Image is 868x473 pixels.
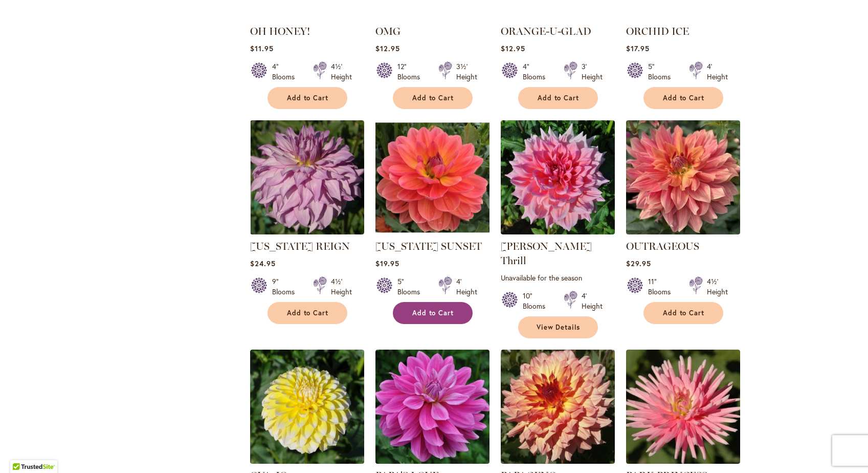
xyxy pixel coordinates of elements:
[375,25,400,37] a: OMG
[626,259,651,268] span: $29.95
[626,456,740,466] a: PARK PRINCESS
[501,44,525,53] span: $12.95
[501,120,615,234] img: Otto's Thrill
[250,350,364,464] img: OVA-JO
[538,94,580,102] span: Add to Cart
[272,61,301,82] div: 4" Blooms
[643,302,723,324] button: Add to Cart
[375,456,489,466] a: PAPA'S LOVE
[582,291,603,311] div: 4' Height
[250,456,364,466] a: OVA-JO
[272,276,301,297] div: 9" Blooms
[518,316,598,338] a: View Details
[626,240,699,252] a: OUTRAGEOUS
[375,227,489,236] a: OREGON SUNSET
[375,240,482,252] a: [US_STATE] SUNSET
[375,120,489,234] img: OREGON SUNSET
[707,276,728,297] div: 4½' Height
[8,437,36,465] iframe: Launch Accessibility Center
[626,120,740,234] img: OUTRAGEOUS
[456,276,477,297] div: 4' Height
[250,120,364,234] img: OREGON REIGN
[250,25,310,37] a: OH HONEY!
[648,276,677,297] div: 11" Blooms
[375,259,399,268] span: $19.95
[331,61,352,82] div: 4½' Height
[643,87,723,109] button: Add to Cart
[393,302,473,324] button: Add to Cart
[663,94,705,102] span: Add to Cart
[375,350,489,464] img: PAPA'S LOVE
[501,12,615,21] a: Orange-U-Glad
[626,227,740,236] a: OUTRAGEOUS
[375,44,400,53] span: $12.95
[501,227,615,236] a: Otto's Thrill
[501,25,591,37] a: ORANGE-U-GLAD
[663,309,705,317] span: Add to Cart
[412,309,454,317] span: Add to Cart
[626,44,650,53] span: $17.95
[582,61,603,82] div: 3' Height
[412,94,454,102] span: Add to Cart
[707,61,728,82] div: 4' Height
[250,12,364,21] a: Oh Honey!
[250,44,274,53] span: $11.95
[501,456,615,466] a: Papageno
[501,240,592,267] a: [PERSON_NAME] Thrill
[375,12,489,21] a: Omg
[397,61,426,82] div: 12" Blooms
[518,87,598,109] button: Add to Cart
[287,94,329,102] span: Add to Cart
[287,309,329,317] span: Add to Cart
[626,350,740,464] img: PARK PRINCESS
[250,240,350,252] a: [US_STATE] REIGN
[250,259,276,268] span: $24.95
[268,302,347,324] button: Add to Cart
[626,12,740,21] a: ORCHID ICE
[537,323,581,332] span: View Details
[331,276,352,297] div: 4½' Height
[397,276,426,297] div: 5" Blooms
[648,61,677,82] div: 5" Blooms
[501,350,615,464] img: Papageno
[523,61,551,82] div: 4" Blooms
[393,87,473,109] button: Add to Cart
[501,273,615,283] p: Unavailable for the season
[626,25,689,37] a: ORCHID ICE
[523,291,551,311] div: 10" Blooms
[250,227,364,236] a: OREGON REIGN
[456,61,477,82] div: 3½' Height
[268,87,347,109] button: Add to Cart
